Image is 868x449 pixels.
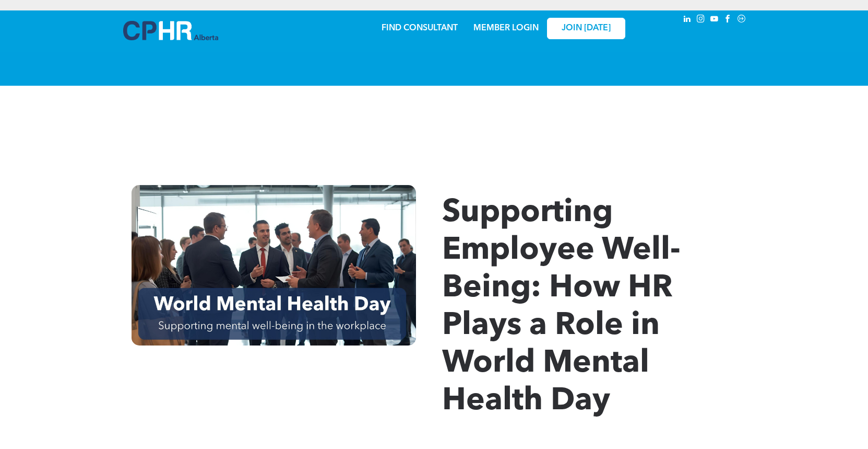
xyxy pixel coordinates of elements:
span: JOIN [DATE] [562,24,611,33]
a: FIND CONSULTANT [382,24,458,32]
a: instagram [695,13,707,27]
a: MEMBER LOGIN [473,24,539,32]
a: JOIN [DATE] [547,18,625,39]
a: Social network [736,13,747,27]
a: facebook [722,13,734,27]
span: Supporting Employee Well-Being: How HR Plays a Role in World Mental Health Day [442,198,681,417]
a: youtube [709,13,720,27]
a: linkedin [682,13,693,27]
img: A blue and white logo for cp alberta [123,21,218,40]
